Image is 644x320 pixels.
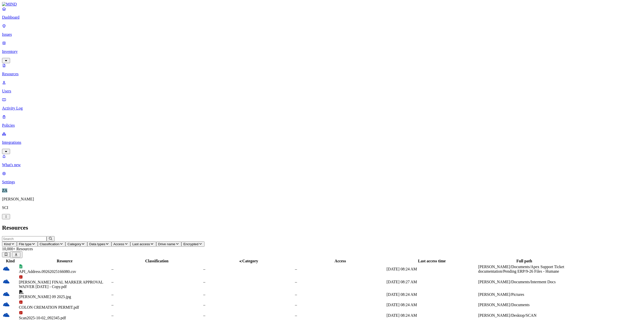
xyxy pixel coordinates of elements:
img: adobe-pdf [19,311,23,315]
p: Issues [2,32,642,37]
span: – [203,313,205,317]
a: Integrations [2,132,642,153]
span: – [111,303,113,307]
a: Inventory [2,41,642,62]
input: Search [2,236,47,241]
p: Inventory [2,49,642,54]
p: [PERSON_NAME] [2,197,642,201]
p: Policies [2,123,642,128]
span: Drive name [158,242,175,246]
div: [PERSON_NAME]/Documents/Interment Docs [478,280,571,284]
span: – [203,303,205,307]
p: Integrations [2,140,642,145]
h2: Resources [2,224,642,231]
a: Users [2,80,642,93]
p: What's new [2,163,642,167]
span: [DATE] 08:24 AM [387,313,417,317]
div: COLON CREMATION PERMIT.pdf [19,305,110,310]
span: Encrypted [183,242,198,246]
span: [DATE] 08:27 AM [387,280,417,284]
span: – [203,280,205,284]
p: Resources [2,72,642,76]
div: API_Address.09262025166080.csv [19,269,110,274]
a: Settings [2,171,642,184]
div: [PERSON_NAME] 09 2025.jpg [19,295,110,299]
span: [DATE] 08:24 AM [387,303,417,307]
span: Classification [40,242,60,246]
span: ZA [2,188,7,193]
span: – [295,313,297,317]
span: – [203,267,205,271]
img: onedrive [3,278,10,285]
span: – [295,280,297,284]
a: Activity Log [2,97,642,111]
img: onedrive [3,291,10,298]
img: adobe-pdf [19,275,23,279]
div: [PERSON_NAME]/Documents [478,303,571,307]
img: onedrive [3,265,10,272]
a: MIND [2,2,642,7]
div: [PERSON_NAME] FINAL MARKER APPROVAL WAIVER [DATE] - Copy.pdf [19,280,110,289]
div: [PERSON_NAME]/Documents/Apex Support Ticket documentation/Pending ERP/9-26 Files - Humane [478,265,571,274]
span: Data types [89,242,105,246]
a: Policies [2,115,642,128]
img: adobe-pdf [19,300,23,304]
span: [DATE] 08:24 AM [387,292,417,297]
p: Settings [2,180,642,184]
a: What's new [2,154,642,167]
span: – [295,267,297,271]
span: Category [242,259,258,263]
div: [PERSON_NAME]/Desktop/SCAN [478,313,571,318]
span: [DATE] 08:24 AM [387,267,417,271]
a: Issues [2,24,642,37]
img: onedrive [3,311,10,318]
p: SCI [2,205,642,210]
p: Users [2,89,642,93]
span: – [111,280,113,284]
span: Kind [4,242,11,246]
img: onedrive [3,301,10,308]
span: – [111,313,113,317]
span: – [295,292,297,297]
p: Dashboard [2,15,642,20]
span: Category [67,242,81,246]
span: – [111,292,113,297]
span: 10,000+ Resources [2,247,33,251]
div: Last access time [387,259,477,263]
img: google-sheets [19,264,23,268]
div: Access [295,259,385,263]
div: Resource [19,259,110,263]
span: Access [113,242,124,246]
span: – [111,267,113,271]
span: Last access [132,242,150,246]
img: MIND [2,2,17,7]
div: [PERSON_NAME]/Pictures [478,292,571,297]
span: – [295,303,297,307]
span: – [203,292,205,297]
div: Classification [111,259,202,263]
a: Resources [2,63,642,76]
div: Kind [3,259,18,263]
a: Dashboard [2,7,642,20]
p: Activity Log [2,106,642,111]
span: File type [19,242,31,246]
div: Full path [478,259,571,263]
